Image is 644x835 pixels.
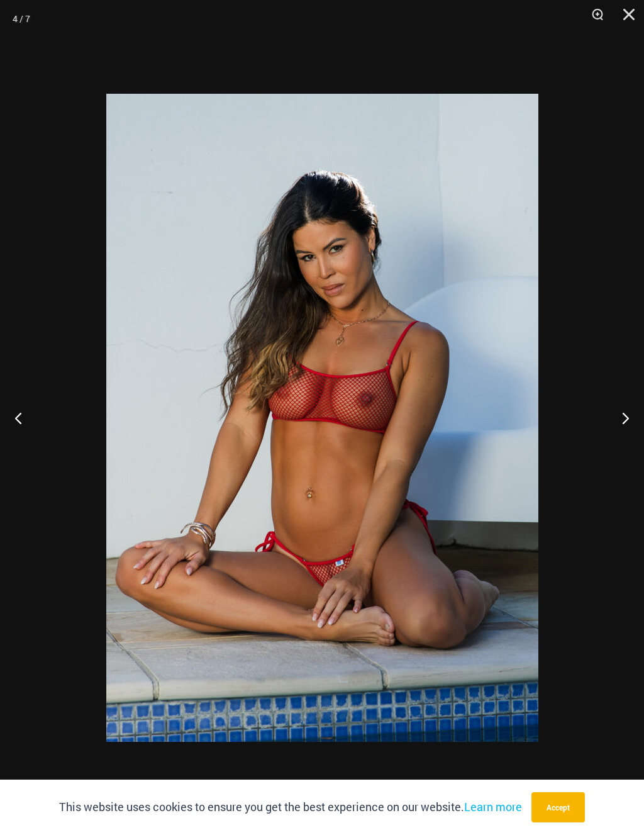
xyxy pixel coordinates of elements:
[106,94,538,742] img: Summer Storm Red 332 Crop Top 449 Thong 05
[597,386,644,449] button: Next
[13,9,30,28] div: 4 / 7
[531,792,585,822] button: Accept
[59,798,522,817] p: This website uses cookies to ensure you get the best experience on our website.
[464,799,522,814] a: Learn more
